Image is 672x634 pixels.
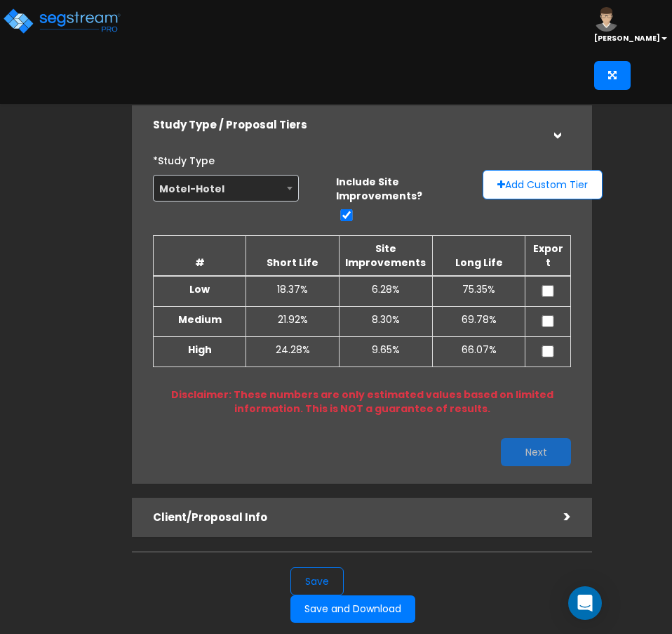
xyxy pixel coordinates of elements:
button: Save and Download [290,595,415,623]
td: 75.35% [432,276,525,307]
b: Medium [178,312,222,326]
td: 21.92% [246,306,340,336]
td: 6.28% [340,276,433,307]
h5: Study Type / Proposal Tiers [153,119,544,131]
button: Add Custom Tier [483,170,603,199]
td: 24.28% [246,336,340,366]
span: Motel-Hotel [154,176,298,202]
b: [PERSON_NAME] [594,33,660,44]
div: Open Intercom Messenger [568,586,602,620]
th: Site Improvements [340,235,433,276]
th: Short Life [246,235,340,276]
b: High [188,343,212,357]
th: Export [525,235,571,276]
img: logo_pro_r.png [2,7,121,35]
button: Next [501,438,571,466]
button: Save [290,567,344,596]
div: > [546,111,568,139]
h5: Client/Proposal Info [153,512,544,524]
label: Include Site Improvements? [336,175,462,203]
td: 18.37% [246,276,340,307]
th: # [153,235,246,276]
td: 66.07% [432,336,525,366]
div: > [543,506,571,528]
span: Motel-Hotel [153,175,299,202]
b: Low [189,282,210,296]
label: *Study Type [153,149,215,168]
th: Long Life [432,235,525,276]
td: 69.78% [432,306,525,336]
td: 9.65% [340,336,433,366]
td: 8.30% [340,306,433,336]
b: Disclaimer: These numbers are only estimated values based on limited information. This is NOT a g... [171,388,553,416]
img: avatar.png [594,7,619,32]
